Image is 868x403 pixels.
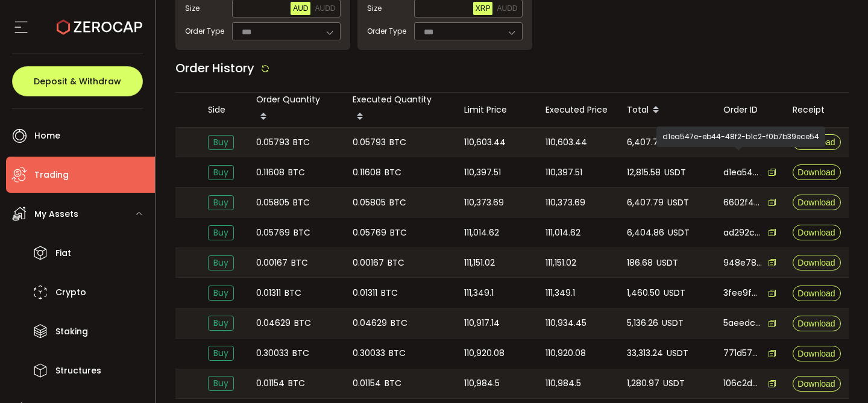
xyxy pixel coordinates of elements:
span: BTC [381,286,398,300]
span: 0.11608 [353,166,381,180]
span: Download [797,319,835,328]
span: USDT [664,286,685,300]
span: Download [797,380,835,388]
span: USDT [668,226,690,240]
span: BTC [292,346,309,360]
span: 0.30033 [256,346,289,360]
div: Executed Quantity [343,93,454,127]
span: BTC [285,286,301,300]
span: Download [797,349,835,358]
button: AUDD [312,2,338,15]
button: Download [793,286,841,301]
span: 0.04629 [353,316,387,330]
span: 771d5778-53cf-4fc5-8147-56c199926b2e [723,347,762,360]
span: BTC [291,256,308,270]
span: 12,815.58 [627,166,661,180]
span: BTC [389,196,406,210]
span: Order Type [185,26,224,37]
span: 110,917.14 [464,316,500,330]
span: 110,603.44 [464,136,506,149]
span: Size [185,3,200,14]
div: Order ID [714,103,783,117]
span: BTC [389,346,406,360]
span: AUDD [497,4,517,13]
span: 110,934.45 [546,316,587,330]
span: Download [797,258,835,267]
div: Chat Widget [808,345,868,403]
span: 0.11608 [256,166,285,180]
span: BTC [385,376,401,390]
span: 33,313.24 [627,346,663,360]
span: 0.05769 [353,226,386,240]
span: Buy [208,135,234,150]
span: Crypto [55,284,86,301]
span: AUDD [315,4,335,13]
span: USDT [667,346,688,360]
span: 110,984.5 [464,376,500,390]
span: 0.05793 [256,136,289,149]
div: Limit Price [454,103,536,117]
div: Order Quantity [247,93,343,127]
span: BTC [294,316,311,330]
span: Trading [34,166,69,184]
span: BTC [288,166,305,180]
span: XRP [476,4,491,13]
span: Buy [208,346,234,361]
span: AUD [293,4,308,13]
span: 0.05805 [256,196,289,210]
span: BTC [385,166,401,180]
span: 110,984.5 [546,376,581,390]
div: Total [617,100,714,120]
span: BTC [389,136,406,149]
span: 5,136.26 [627,316,658,330]
span: Size [367,3,382,14]
div: d1ea547e-eb44-48f2-b1c2-f0b7b39ece54 [656,127,825,147]
span: 111,014.62 [546,226,580,240]
span: ad292cdf-62af-49ab-82ac-3963c6c87d4b [723,226,762,239]
span: 6602f467-413f-4a2b-83ed-22b1051e5fad [723,196,762,209]
span: Download [797,289,835,298]
div: Executed Price [536,103,617,117]
span: Buy [208,376,234,391]
span: 110,920.08 [546,346,586,360]
span: 0.04629 [256,316,291,330]
span: 111,151.02 [546,256,576,270]
span: 111,014.62 [464,226,499,240]
span: 0.05769 [256,226,290,240]
span: Download [797,198,835,207]
span: 0.00167 [353,256,384,270]
span: Buy [208,316,234,331]
span: 0.00167 [256,256,288,270]
span: USDT [667,196,689,210]
span: 1,460.50 [627,286,660,300]
span: 0.01154 [353,376,381,390]
button: Deposit & Withdraw [12,66,143,96]
button: Download [793,164,841,180]
span: BTC [288,376,305,390]
span: 948e785e-171a-4a87-b646-2acb897aa214 [723,257,762,269]
span: 106c2d7f-6dc8-4ef0-afbb-5f95feeffb70 [723,377,762,390]
span: 186.68 [627,256,653,270]
span: 6,407.79 [627,196,664,210]
span: 110,373.69 [464,196,504,210]
span: 110,920.08 [464,346,505,360]
span: Buy [208,195,234,210]
span: 3fee9f65-2f7f-4fb7-a6da-cb37ed4a7d6e [723,287,762,299]
span: Fiat [55,245,71,262]
span: 0.30033 [353,346,385,360]
span: BTC [388,256,404,270]
span: Buy [208,165,234,180]
span: 110,603.44 [546,136,587,149]
span: Buy [208,225,234,240]
span: 1,280.97 [627,376,659,390]
span: 110,397.51 [546,166,582,180]
button: Download [793,225,841,240]
span: My Assets [34,205,78,223]
span: BTC [294,226,310,240]
button: Download [793,195,841,210]
button: XRP [473,2,493,15]
span: 111,151.02 [464,256,495,270]
span: USDT [662,316,684,330]
span: 0.01311 [353,286,377,300]
span: 110,373.69 [546,196,585,210]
